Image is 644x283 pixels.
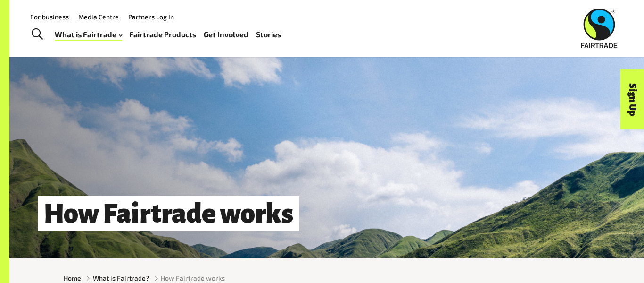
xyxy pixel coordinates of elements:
a: For business [30,13,69,21]
a: Get Involved [204,28,248,42]
a: What is Fairtrade [55,28,122,42]
a: Partners Log In [128,13,174,21]
h1: How Fairtrade works [38,196,299,231]
a: What is Fairtrade? [93,273,149,283]
span: How Fairtrade works [161,273,225,283]
img: Fairtrade Australia New Zealand logo [581,9,618,48]
a: Media Centre [78,13,119,21]
a: Home [64,273,81,283]
a: Fairtrade Products [129,28,196,42]
a: Stories [256,28,281,42]
a: Toggle Search [25,23,49,46]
